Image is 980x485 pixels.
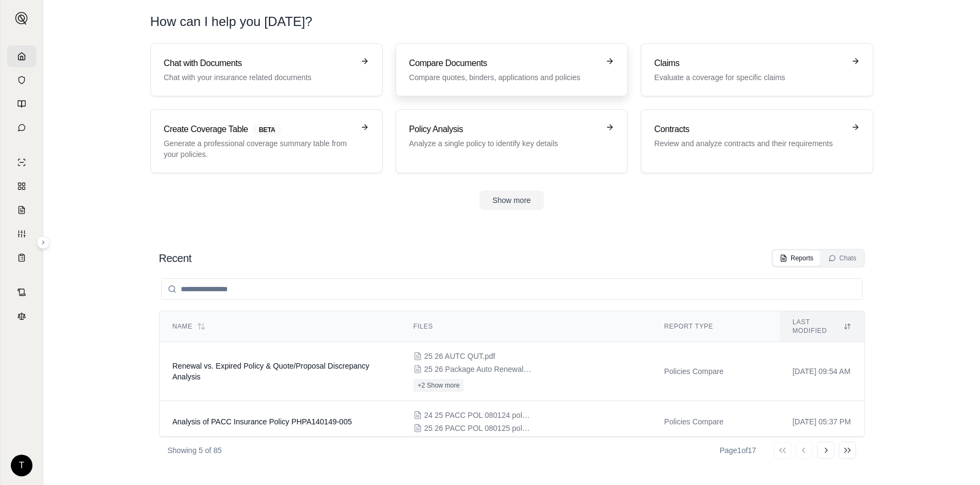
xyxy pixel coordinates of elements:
[780,342,864,401] td: [DATE] 09:54 AM
[7,281,36,303] a: Contract Analysis
[409,123,599,136] h3: Policy Analysis
[773,251,820,266] button: Reports
[424,364,532,375] span: 25 26 Package Auto Renewal Proposal.pdf
[651,401,779,443] td: Policies Compare
[173,362,370,381] span: Renewal vs. Expired Policy & Quote/Proposal Discrepancy Analysis
[641,109,873,173] a: ContractsReview and analyze contracts and their requirements
[7,223,36,245] a: Custom Report
[15,12,28,25] img: Expand sidebar
[37,236,50,249] button: Expand sidebar
[409,72,599,83] p: Compare quotes, binders, applications and policies
[424,351,496,362] span: 25 26 AUTC QUT.pdf
[793,318,851,335] div: Last modified
[479,191,544,210] button: Show more
[7,93,36,115] a: Prompt Library
[7,69,36,91] a: Documents Vault
[150,43,383,96] a: Chat with DocumentsChat with your insurance related documents
[11,455,32,476] div: T
[252,124,281,136] span: BETA
[654,123,844,136] h3: Contracts
[400,311,652,342] th: Files
[409,138,599,149] p: Analyze a single policy to identify key details
[396,43,628,96] a: Compare DocumentsCompare quotes, binders, applications and policies
[7,247,36,268] a: Coverage Table
[7,305,36,327] a: Legal Search Engine
[654,138,844,149] p: Review and analyze contracts and their requirements
[7,45,36,67] a: Home
[651,311,779,342] th: Report Type
[396,109,628,173] a: Policy AnalysisAnalyze a single policy to identify key details
[164,138,354,160] p: Generate a professional coverage summary table from your policies.
[7,199,36,221] a: Claim Coverage
[164,57,354,70] h3: Chat with Documents
[164,72,354,83] p: Chat with your insurance related documents
[654,57,844,70] h3: Claims
[409,57,599,70] h3: Compare Documents
[641,43,873,96] a: ClaimsEvaluate a coverage for specific claims
[822,251,863,266] button: Chats
[7,117,36,139] a: Chat
[654,72,844,83] p: Evaluate a coverage for specific claims
[424,410,532,421] span: 24 25 PACC POL 080124 pol#PHPA140149-005.pdf
[413,379,464,392] button: +2 Show more
[173,322,387,331] div: Name
[424,423,532,434] span: 25 26 PACC POL 080125 pol#PHPA140149-006.pdf
[11,8,32,29] button: Expand sidebar
[828,254,856,263] div: Chats
[780,401,864,443] td: [DATE] 05:37 PM
[7,152,36,173] a: Single Policy
[150,109,383,173] a: Create Coverage TableBETAGenerate a professional coverage summary table from your policies.
[150,13,873,30] h1: How can I help you [DATE]?
[164,123,354,136] h3: Create Coverage Table
[651,342,779,401] td: Policies Compare
[159,251,192,266] h2: Recent
[168,445,222,456] p: Showing 5 of 85
[7,175,36,197] a: Policy Comparisons
[780,254,813,263] div: Reports
[720,445,757,456] div: Page 1 of 17
[173,417,352,426] span: Analysis of PACC Insurance Policy PHPA140149-005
